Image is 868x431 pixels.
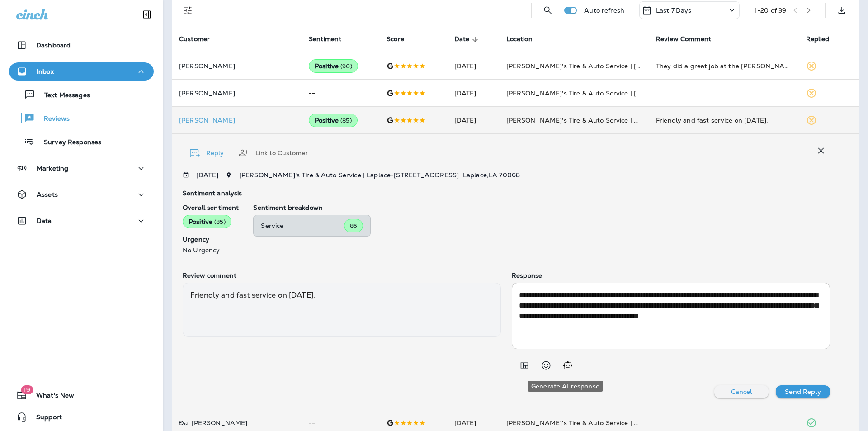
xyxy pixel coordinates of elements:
td: -- [302,80,379,107]
p: Review comment [183,272,501,279]
button: Filters [179,1,197,19]
td: [DATE] [447,107,499,134]
span: [PERSON_NAME]'s Tire & Auto Service | [PERSON_NAME] [506,62,690,70]
p: No Urgency [183,246,239,254]
button: Search Reviews [539,1,557,19]
p: [DATE] [196,171,218,179]
button: Reply [183,137,231,169]
p: Auto refresh [584,7,624,14]
p: Inbox [37,68,54,75]
div: They did a great job at the zachary store with the installation of my truck tires . I called them... [656,62,791,71]
div: Friendly and fast service on 4/4/2025. [656,116,791,125]
span: Date [454,35,481,43]
button: Collapse Sidebar [134,5,160,24]
p: Response [512,272,830,279]
p: Dashboard [36,42,71,49]
p: Text Messages [35,91,90,100]
p: Assets [37,191,58,198]
p: Survey Responses [35,138,101,147]
button: Select an emoji [537,356,555,374]
p: [PERSON_NAME] [179,62,294,70]
span: Sentiment [309,35,353,43]
span: [PERSON_NAME]'s Tire & Auto Service | Laplace [506,116,658,124]
div: Positive [309,59,358,73]
span: Date [454,35,470,43]
button: 19What's New [9,386,154,404]
span: Location [506,35,544,43]
td: [DATE] [447,52,499,80]
button: Generate AI response [559,356,577,374]
span: ( 90 ) [340,62,352,70]
button: Cancel [714,385,769,398]
div: Positive [183,215,231,228]
span: 85 [350,222,357,230]
button: Support [9,408,154,426]
span: ( 85 ) [214,218,226,226]
button: Assets [9,185,154,204]
div: Click to view Customer Drawer [179,117,294,124]
span: Review Comment [656,35,723,43]
button: Link to Customer [231,137,315,169]
span: Sentiment [309,35,341,43]
span: [PERSON_NAME]'s Tire & Auto Service | Verot [506,419,651,427]
button: Marketing [9,159,154,177]
p: Urgency [183,236,239,243]
span: Location [506,35,533,43]
span: [PERSON_NAME]'s Tire & Auto Service | Laplace - [STREET_ADDRESS] , Laplace , LA 70068 [239,171,520,179]
button: Dashboard [9,36,154,54]
span: Customer [179,35,222,43]
span: [PERSON_NAME]'s Tire & Auto Service | [GEOGRAPHIC_DATA] [506,89,704,97]
div: 1 - 20 of 39 [755,7,786,14]
button: Reviews [9,109,154,128]
span: 19 [21,385,33,394]
p: Service [261,222,344,229]
p: Reviews [35,115,70,123]
span: Support [27,413,62,424]
span: Score [387,35,416,43]
p: Cancel [731,388,752,395]
span: ( 85 ) [340,117,352,124]
button: Survey Responses [9,132,154,151]
p: [PERSON_NAME] [179,117,294,124]
p: Data [37,217,52,224]
button: Add in a premade template [515,356,533,374]
span: Review Comment [656,35,711,43]
p: Send Reply [785,388,821,395]
td: [DATE] [447,80,499,107]
span: Score [387,35,404,43]
div: Positive [309,114,358,127]
span: Replied [806,35,830,43]
p: Last 7 Days [656,7,692,14]
span: What's New [27,392,74,403]
p: Marketing [37,165,68,172]
button: Data [9,212,154,230]
span: Customer [179,35,210,43]
button: Inbox [9,62,154,81]
p: [PERSON_NAME] [179,90,294,97]
p: Sentiment breakdown [253,204,830,211]
div: Generate AI response [528,381,603,392]
p: Overall sentiment [183,204,239,211]
button: Send Reply [776,385,830,398]
div: Friendly and fast service on [DATE]. [183,283,501,337]
button: Text Messages [9,85,154,104]
p: Sentiment analysis [183,189,830,197]
button: Export as CSV [833,1,851,19]
span: Replied [806,35,841,43]
p: Đại [PERSON_NAME] [179,419,294,426]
